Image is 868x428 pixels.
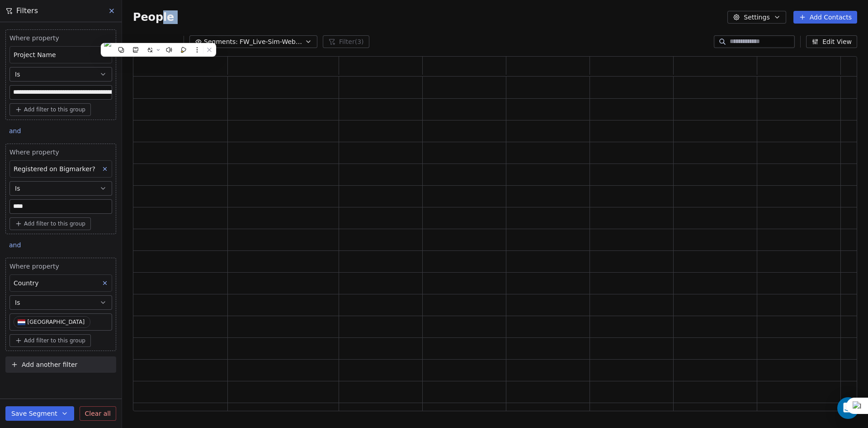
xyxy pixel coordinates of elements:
[793,11,857,24] button: Add Contacts
[133,10,174,24] span: People
[837,397,859,419] div: Open Intercom Messenger
[806,35,857,48] button: Edit View
[323,35,369,48] button: Filter(3)
[204,37,238,47] span: Segments:
[727,11,786,24] button: Settings
[240,37,303,47] span: FW_Live-Sim-Webinar-25 Sept'25 -[GEOGRAPHIC_DATA] [GEOGRAPHIC_DATA]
